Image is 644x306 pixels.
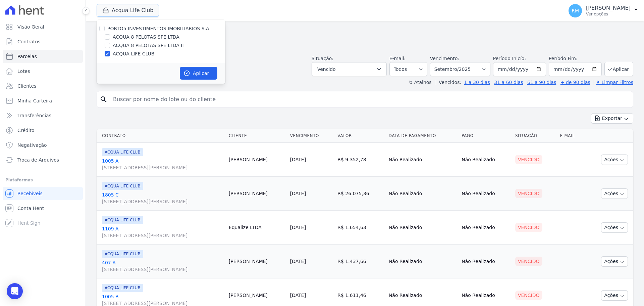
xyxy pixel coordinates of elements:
[493,56,526,61] label: Período Inicío:
[102,266,223,273] span: [STREET_ADDRESS][PERSON_NAME]
[102,158,223,171] a: 1005 A[STREET_ADDRESS][PERSON_NAME]
[3,20,83,34] a: Visão Geral
[102,225,223,239] a: 1109 A[STREET_ADDRESS][PERSON_NAME]
[459,245,513,278] td: Não Realizado
[409,80,431,85] label: ↯ Atalhos
[515,223,542,232] div: Vencido
[17,53,37,60] span: Parcelas
[3,109,83,122] a: Transferências
[3,202,83,215] a: Conta Hent
[586,5,631,11] p: [PERSON_NAME]
[312,56,333,61] label: Situação:
[109,93,630,106] input: Buscar por nome do lote ou do cliente
[290,259,306,264] a: [DATE]
[3,35,83,48] a: Contratos
[386,143,459,177] td: Não Realizado
[290,191,306,196] a: [DATE]
[549,55,602,62] label: Período Fim:
[226,245,287,278] td: [PERSON_NAME]
[17,142,47,148] span: Negativação
[17,190,43,197] span: Recebíveis
[102,259,223,273] a: 407 A[STREET_ADDRESS][PERSON_NAME]
[290,157,306,162] a: [DATE]
[312,62,387,76] button: Vencido
[436,80,461,85] label: Vencidos:
[5,176,80,184] div: Plataformas
[17,127,35,134] span: Crédito
[17,112,51,119] span: Transferências
[102,284,143,292] span: ACQUA LIFE CLUB
[102,250,143,258] span: ACQUA LIFE CLUB
[601,155,628,165] button: Ações
[494,80,523,85] a: 31 a 60 dias
[601,256,628,267] button: Ações
[513,129,557,143] th: Situação
[3,138,83,152] a: Negativação
[386,177,459,211] td: Não Realizado
[180,67,217,80] button: Aplicar
[100,95,108,103] i: search
[102,164,223,171] span: [STREET_ADDRESS][PERSON_NAME]
[557,129,585,143] th: E-mail
[7,283,23,299] div: Open Intercom Messenger
[97,27,633,39] h2: Parcelas
[527,80,556,85] a: 61 a 90 dias
[459,143,513,177] td: Não Realizado
[386,129,459,143] th: Data de Pagamento
[335,177,386,211] td: R$ 26.075,36
[563,1,644,20] button: RM [PERSON_NAME] Ver opções
[17,205,44,212] span: Conta Hent
[102,191,223,205] a: 1805 C[STREET_ADDRESS][PERSON_NAME]
[107,26,209,31] label: PORTO5 INVESTIMENTOS IMOBILIARIOS S.A
[113,50,154,57] label: ACQUA LIFE CLUB
[226,211,287,245] td: Equalize LTDA
[464,80,490,85] a: 1 a 30 dias
[17,38,40,45] span: Contratos
[572,8,579,13] span: RM
[515,189,542,198] div: Vencido
[226,143,287,177] td: [PERSON_NAME]
[226,177,287,211] td: [PERSON_NAME]
[601,290,628,301] button: Ações
[560,80,590,85] a: + de 90 dias
[604,62,633,76] button: Aplicar
[3,153,83,167] a: Troca de Arquivos
[17,83,36,89] span: Clientes
[3,64,83,78] a: Lotes
[226,129,287,143] th: Cliente
[386,211,459,245] td: Não Realizado
[3,50,83,63] a: Parcelas
[515,257,542,266] div: Vencido
[335,211,386,245] td: R$ 1.654,63
[290,293,306,298] a: [DATE]
[586,11,631,17] p: Ver opções
[386,245,459,278] td: Não Realizado
[3,79,83,93] a: Clientes
[3,187,83,200] a: Recebíveis
[389,56,406,61] label: E-mail:
[459,211,513,245] td: Não Realizado
[17,68,30,75] span: Lotes
[113,42,184,49] label: ACQUA 8 PELOTAS SPE LTDA II
[290,225,306,230] a: [DATE]
[601,188,628,199] button: Ações
[459,177,513,211] td: Não Realizado
[102,182,143,190] span: ACQUA LIFE CLUB
[593,80,633,85] a: ✗ Limpar Filtros
[317,65,336,73] span: Vencido
[335,143,386,177] td: R$ 9.352,78
[459,129,513,143] th: Pago
[17,24,44,30] span: Visão Geral
[591,113,633,124] button: Exportar
[102,148,143,156] span: ACQUA LIFE CLUB
[601,222,628,233] button: Ações
[335,129,386,143] th: Valor
[515,291,542,300] div: Vencido
[3,124,83,137] a: Crédito
[102,232,223,239] span: [STREET_ADDRESS][PERSON_NAME]
[335,245,386,278] td: R$ 1.437,66
[17,97,52,104] span: Minha Carteira
[102,216,143,224] span: ACQUA LIFE CLUB
[3,94,83,107] a: Minha Carteira
[97,129,226,143] th: Contrato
